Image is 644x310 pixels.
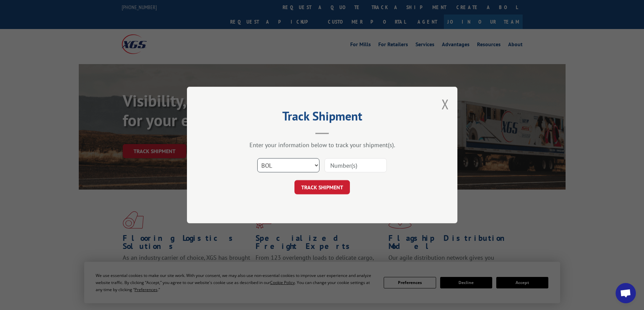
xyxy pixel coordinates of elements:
div: Enter your information below to track your shipment(s). [221,141,424,149]
h2: Track Shipment [221,111,424,124]
button: Close modal [442,95,449,113]
input: Number(s) [325,158,387,172]
button: TRACK SHIPMENT [294,180,350,194]
div: Open chat [616,283,636,303]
